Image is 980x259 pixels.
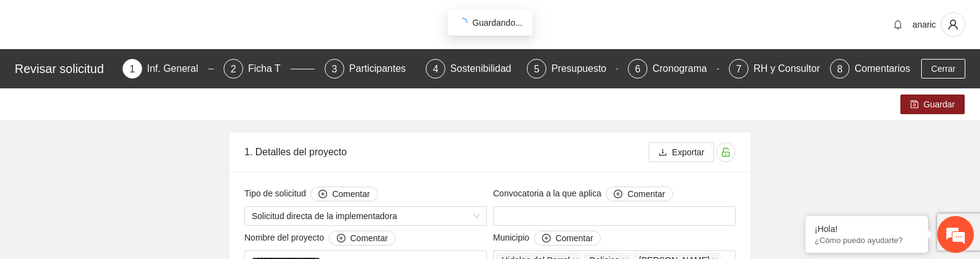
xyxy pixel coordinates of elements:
[248,59,290,79] div: Ficha T
[534,231,601,245] button: Municipio
[456,16,469,29] span: loading
[231,64,236,74] span: 2
[900,95,965,114] button: saveGuardar
[658,148,667,158] span: download
[332,64,337,74] span: 3
[332,187,369,201] span: Comentar
[753,59,840,79] div: RH y Consultores
[252,207,480,225] span: Solicitud directa de la implementadora
[329,231,396,245] button: Nombre del proyecto
[325,59,416,79] div: 3Participantes
[672,145,704,159] span: Exportar
[854,59,910,79] div: Comentarios
[15,59,115,79] div: Revisar solicitud
[716,142,736,162] button: unlock
[652,59,717,79] div: Cronograma
[244,134,649,169] div: 1. Detalles del proyecto
[837,64,843,74] span: 8
[649,142,714,162] button: downloadExportar
[244,187,378,201] span: Tipo de solicitud
[931,62,956,75] span: Cerrar
[244,231,396,245] span: Nombre del proyecto
[551,59,616,79] div: Presupuesto
[426,59,517,79] div: 4Sostenibilidad
[147,59,208,79] div: Inf. General
[493,187,673,201] span: Convocatoria a la que aplica
[606,187,673,201] button: Convocatoria a la que aplica
[635,64,641,74] span: 6
[450,59,521,79] div: Sostenibilidad
[924,98,955,111] span: Guardar
[433,64,439,74] span: 4
[318,190,327,199] span: plus-circle
[910,100,919,110] span: save
[472,18,522,28] span: Guardando...
[627,187,665,201] span: Comentar
[349,59,416,79] div: Participantes
[941,19,965,30] span: user
[913,20,936,29] span: anaric
[628,59,719,79] div: 6Cronograma
[921,59,965,79] button: Cerrar
[350,231,388,245] span: Comentar
[493,231,601,245] span: Municipio
[534,64,540,74] span: 5
[527,59,618,79] div: 5Presupuesto
[123,59,214,79] div: 1Inf. General
[717,147,735,157] span: unlock
[224,59,315,79] div: 2Ficha T
[941,12,965,37] button: user
[130,64,135,74] span: 1
[614,190,622,199] span: plus-circle
[889,20,907,29] span: bell
[815,224,919,234] div: ¡Hola!
[556,231,593,245] span: Comentar
[337,234,345,244] span: plus-circle
[815,236,919,245] p: ¿Cómo puedo ayudarte?
[729,59,820,79] div: 7RH y Consultores
[736,64,742,74] span: 7
[311,187,377,201] button: Tipo de solicitud
[830,59,910,79] div: 8Comentarios
[542,234,551,244] span: plus-circle
[888,15,908,34] button: bell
